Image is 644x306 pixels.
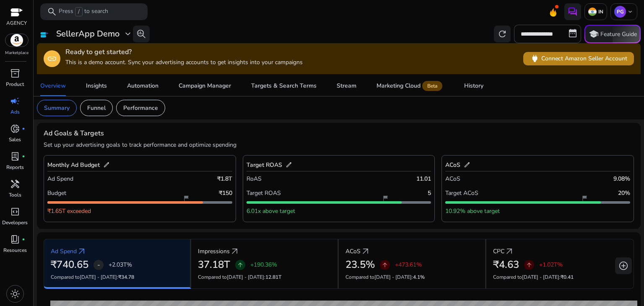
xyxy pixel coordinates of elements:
a: arrow_outward [77,246,87,257]
span: [DATE] - [DATE] [374,274,412,280]
div: Overview [40,83,66,89]
p: Reports [6,163,24,171]
p: CPC [493,247,504,256]
p: ACoS [345,247,361,256]
span: link [47,54,57,64]
p: Compared to : [51,273,183,281]
span: power [530,54,540,63]
p: Impressions [198,247,230,256]
h5: ACoS [445,162,460,169]
span: edit [286,161,292,168]
p: Compared to : [493,273,627,281]
h4: Ready to get started? [65,48,303,56]
p: ₹1.8T [217,174,232,183]
span: book_4 [10,234,20,244]
p: Summary [44,104,70,112]
p: Performance [123,104,158,112]
span: flag_2 [581,195,588,202]
div: Targets & Search Terms [251,83,317,89]
p: 5 [428,189,431,197]
span: fiber_manual_record [22,155,25,158]
p: Set up your advertising goals to track performance and optimize spending [44,140,634,149]
span: arrow_upward [526,262,532,268]
span: light_mode [10,289,20,299]
p: This is a demo account. Sync your advertising accounts to get insights into your campaigns [65,58,303,67]
p: Feature Guide [600,30,637,39]
div: History [464,83,483,89]
span: inventory_2 [10,68,20,78]
button: powerConnect Amazon Seller Account [523,52,634,65]
span: refresh [497,29,507,39]
a: arrow_outward [504,246,514,257]
span: 12.81T [265,274,281,280]
div: Stream [337,83,356,89]
span: school [589,29,599,39]
span: flag_2 [382,195,389,202]
p: Budget [47,189,66,197]
p: Ad Spend [51,247,77,256]
h3: SellerApp Demo [56,29,119,39]
p: +2.03T% [109,262,132,268]
h2: ₹740.65 [51,259,88,271]
span: ₹34.78 [118,274,134,280]
h2: 23.5% [345,259,375,271]
span: edit [464,161,470,168]
p: 9.08% [613,174,630,183]
p: IN [597,8,603,15]
span: Beta [422,81,442,91]
span: campaign [10,96,20,106]
span: ₹0.41 [561,274,574,280]
p: Target ROAS [247,189,281,197]
span: flag_2 [183,195,190,202]
span: / [75,7,83,16]
p: 20% [618,189,630,197]
div: Automation [127,83,158,89]
span: handyman [10,179,20,189]
p: Press to search [59,7,108,16]
img: amazon.svg [5,34,28,47]
span: arrow_outward [230,246,240,257]
p: Target ACoS [445,189,478,197]
p: ₹150 [219,189,232,197]
div: Marketing Cloud [377,83,444,89]
p: +473.61% [395,262,422,268]
p: Ads [10,108,20,116]
img: in.svg [588,8,597,16]
button: add_circle [615,257,632,274]
p: ₹1.65T exceeded [47,207,91,215]
span: lab_profile [10,151,20,161]
p: Resources [3,246,27,254]
span: [DATE] - [DATE] [80,274,117,280]
p: Ad Spend [47,174,73,183]
span: fiber_manual_record [22,238,25,241]
h5: Monthly Ad Budget [47,162,100,169]
span: donut_small [10,124,20,134]
h5: Target ROAS [247,162,282,169]
h2: ₹4.63 [493,259,519,271]
span: search [47,7,57,17]
span: 4.1% [413,274,425,280]
p: 10.92% above target [445,207,500,215]
span: keyboard_arrow_down [627,8,634,15]
a: arrow_outward [361,246,371,257]
p: Sales [9,136,21,143]
p: Marketplace [5,50,29,56]
span: arrow_upward [237,262,244,268]
p: Developers [2,219,28,226]
span: [DATE] - [DATE] [227,274,264,280]
p: Compared to : [345,273,478,281]
p: 6.01x above target [247,207,295,215]
div: Insights [86,83,107,89]
p: Product [6,80,24,88]
p: Tools [9,191,21,199]
span: edit [103,161,110,168]
span: Connect Amazon Seller Account [530,54,627,63]
span: code_blocks [10,207,20,217]
span: - [97,260,100,270]
span: add_circle [618,261,628,271]
button: refresh [494,26,511,42]
p: Compared to : [198,273,331,281]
